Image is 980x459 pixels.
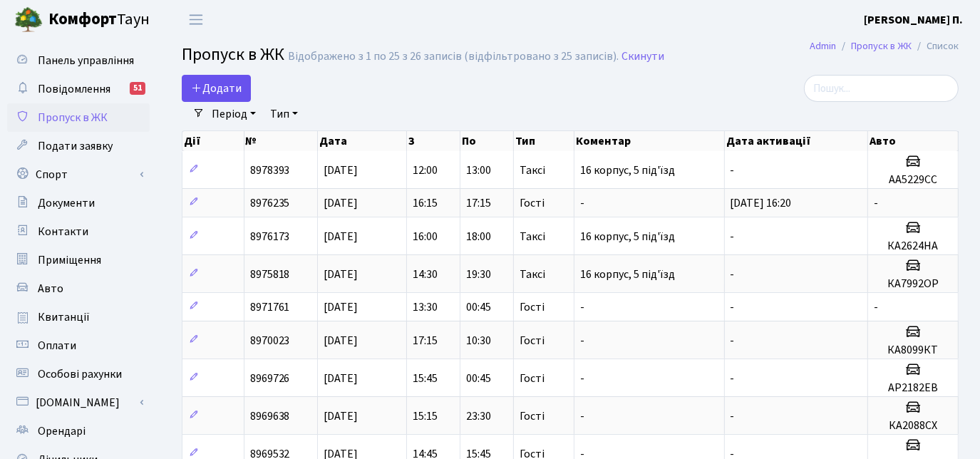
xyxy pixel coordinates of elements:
[38,53,134,68] span: Панель управління
[580,229,675,244] span: 16 корпус, 5 під'їзд
[178,8,214,31] button: Переключити навігацію
[466,163,491,178] span: 13:00
[324,371,358,386] span: [DATE]
[580,371,584,386] span: -
[244,131,318,151] th: №
[250,163,290,178] span: 8978393
[466,229,491,244] span: 18:00
[38,224,88,239] span: Контакти
[731,333,735,349] span: -
[413,299,438,315] span: 13:30
[731,371,735,386] span: -
[130,82,145,95] div: 51
[38,138,113,154] span: Подати заявку
[731,229,735,244] span: -
[874,299,878,315] span: -
[413,371,438,386] span: 15:45
[38,366,122,382] span: Особові рахунки
[38,423,86,439] span: Орендарі
[520,411,545,422] span: Гості
[7,274,150,303] a: Авто
[731,195,792,211] span: [DATE] 16:20
[520,335,545,346] span: Гості
[520,373,545,384] span: Гості
[731,267,735,282] span: -
[466,371,491,386] span: 00:45
[621,50,664,63] a: Скинути
[38,281,63,296] span: Авто
[48,8,150,32] span: Таун
[7,360,150,388] a: Особові рахунки
[38,252,101,268] span: Приміщення
[264,102,304,126] a: Тип
[874,381,952,395] h5: АР2182ЕВ
[38,309,90,325] span: Квитанції
[7,417,150,445] a: Орендарі
[324,163,358,178] span: [DATE]
[324,267,358,282] span: [DATE]
[38,81,110,97] span: Повідомлення
[580,267,675,282] span: 16 корпус, 5 під'їзд
[874,239,952,253] h5: КА2624НА
[14,6,43,34] img: logo.png
[407,131,460,151] th: З
[250,267,290,282] span: 8975818
[580,299,584,315] span: -
[725,131,868,151] th: Дата активації
[324,195,358,211] span: [DATE]
[324,333,358,349] span: [DATE]
[250,299,290,315] span: 8971761
[804,75,959,102] input: Пошук...
[874,277,952,291] h5: КА7992ОР
[38,110,108,125] span: Пропуск в ЖК
[810,38,836,53] a: Admin
[864,11,963,29] a: [PERSON_NAME] П.
[48,8,117,31] b: Комфорт
[731,299,735,315] span: -
[7,46,150,75] a: Панель управління
[250,371,290,386] span: 8969726
[182,75,251,102] a: Додати
[7,303,150,331] a: Квитанції
[466,299,491,315] span: 00:45
[520,165,545,176] span: Таксі
[874,173,952,187] h5: АА5229СС
[38,338,76,354] span: Оплати
[520,231,545,242] span: Таксі
[182,131,244,151] th: Дії
[7,246,150,274] a: Приміщення
[520,197,545,209] span: Гості
[250,229,290,244] span: 8976173
[580,195,584,211] span: -
[413,163,438,178] span: 12:00
[413,195,438,211] span: 16:15
[250,333,290,349] span: 8970023
[460,131,514,151] th: По
[874,344,952,357] h5: КА8099КТ
[466,267,491,282] span: 19:30
[7,189,150,217] a: Документи
[864,12,963,28] b: [PERSON_NAME] П.
[7,75,150,103] a: Повідомлення51
[324,299,358,315] span: [DATE]
[38,195,95,211] span: Документи
[7,217,150,246] a: Контакти
[7,388,150,417] a: [DOMAIN_NAME]
[731,408,735,424] span: -
[413,229,438,244] span: 16:00
[520,269,545,280] span: Таксі
[851,38,912,53] a: Пропуск в ЖК
[288,50,619,63] div: Відображено з 1 по 25 з 26 записів (відфільтровано з 25 записів).
[580,333,584,349] span: -
[514,131,574,151] th: Тип
[206,102,262,126] a: Період
[874,195,878,211] span: -
[580,408,584,424] span: -
[250,195,290,211] span: 8976235
[7,331,150,360] a: Оплати
[324,408,358,424] span: [DATE]
[191,81,242,96] span: Додати
[466,195,491,211] span: 17:15
[7,132,150,160] a: Подати заявку
[250,408,290,424] span: 8969638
